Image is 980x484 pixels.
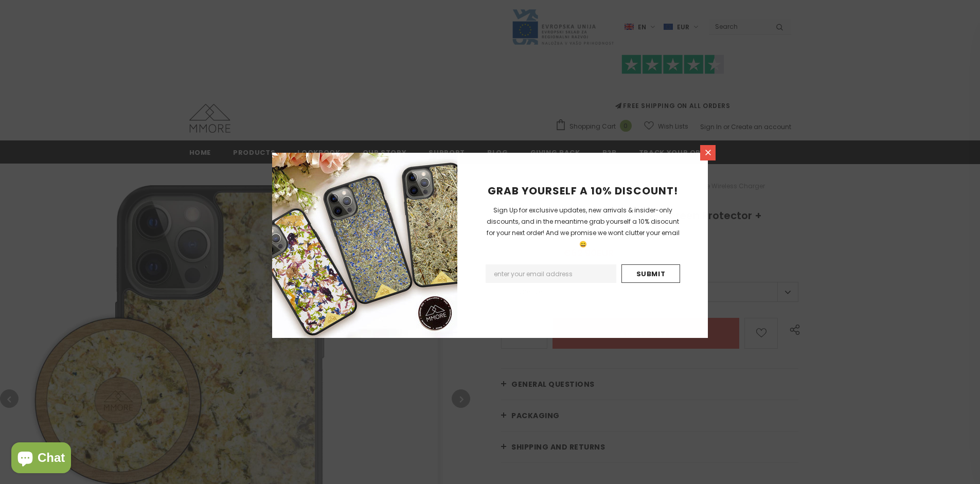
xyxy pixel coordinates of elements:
a: Close [700,145,716,160]
inbox-online-store-chat: Shopify online store chat [8,442,74,476]
input: Submit [621,264,680,283]
span: GRAB YOURSELF A 10% DISCOUNT! [488,184,678,198]
span: Sign Up for exclusive updates, new arrivals & insider-only discounts, and in the meantime grab yo... [487,206,680,248]
input: Email Address [486,264,616,283]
